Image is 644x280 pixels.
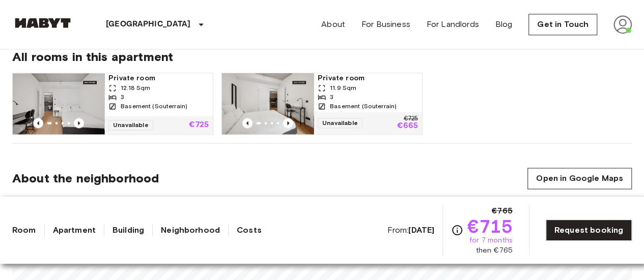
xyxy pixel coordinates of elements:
[321,18,345,30] a: About
[527,168,632,189] a: Open in Google Maps
[475,245,512,256] span: then €765
[12,49,632,65] span: All rooms in this apartment
[469,235,513,245] span: for 7 months
[318,73,418,83] span: Private room
[221,73,423,135] a: Marketing picture of unit DE-01-259-002-02QPrevious imagePrevious imagePrivate room11.9 Sqm3Basem...
[12,73,213,135] a: Marketing picture of unit DE-01-259-002-03QPrevious imagePrevious imagePrivate room12.18 Sqm3Base...
[12,171,159,186] span: About the neighborhood
[121,92,124,102] span: 3
[613,15,632,34] img: avatar
[467,217,513,235] span: €715
[108,120,153,130] span: Unavailable
[283,118,293,128] button: Previous image
[330,92,333,102] span: 3
[237,224,262,236] a: Costs
[222,73,314,134] img: Marketing picture of unit DE-01-259-002-02Q
[121,83,150,92] span: 12.18 Sqm
[12,224,36,236] a: Room
[492,205,513,217] span: €765
[451,224,463,236] svg: Check cost overview for full price breakdown. Please note that discounts apply to new joiners onl...
[121,102,187,111] span: Basement (Souterrain)
[13,73,104,134] img: Marketing picture of unit DE-01-259-002-03Q
[161,224,220,236] a: Neighborhood
[53,224,96,236] a: Apartment
[74,118,84,128] button: Previous image
[242,118,253,128] button: Previous image
[108,73,209,83] span: Private room
[106,18,191,30] p: [GEOGRAPHIC_DATA]
[361,18,410,30] a: For Business
[318,118,362,128] span: Unavailable
[330,83,356,92] span: 11.9 Sqm
[397,122,418,130] p: €665
[404,116,418,122] p: €725
[189,121,209,129] p: €725
[113,224,144,236] a: Building
[12,18,73,28] img: Habyt
[408,225,434,235] b: [DATE]
[528,14,597,35] a: Get in Touch
[330,102,397,111] span: Basement (Souterrain)
[427,18,479,30] a: For Landlords
[33,118,43,128] button: Previous image
[546,220,632,241] a: Request booking
[495,18,513,30] a: Blog
[387,225,434,236] span: From:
